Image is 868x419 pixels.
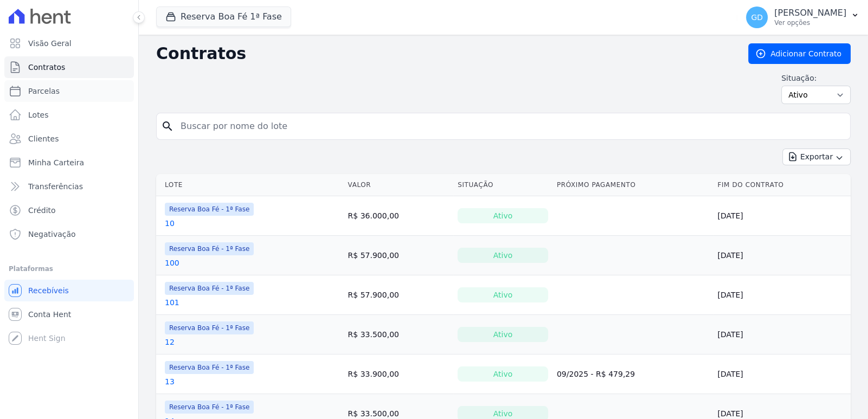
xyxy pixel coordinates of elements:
button: GD [PERSON_NAME] Ver opções [737,2,868,33]
a: Minha Carteira [4,152,134,173]
div: Ativo [458,287,548,302]
div: Ativo [458,208,548,223]
span: Minha Carteira [28,157,84,168]
label: Situação: [781,73,851,83]
a: Negativação [4,223,134,245]
a: 100 [165,257,179,268]
span: Reserva Boa Fé - 1ª Fase [165,401,254,414]
button: Reserva Boa Fé 1ª Fase [156,7,291,27]
span: Negativação [28,229,76,240]
a: Clientes [4,128,134,150]
i: search [161,120,174,133]
span: Lotes [28,109,49,120]
th: Fim do Contrato [713,174,851,196]
a: 09/2025 - R$ 479,29 [557,370,635,378]
h2: Contratos [156,44,731,63]
span: Parcelas [28,86,60,96]
a: Crédito [4,199,134,221]
a: 10 [165,218,175,229]
td: [DATE] [713,236,851,275]
input: Buscar por nome do lote [174,115,846,137]
span: Clientes [28,133,59,144]
span: Reserva Boa Fé - 1ª Fase [165,361,254,374]
span: Crédito [28,205,56,216]
td: [DATE] [713,315,851,354]
div: Ativo [458,327,548,342]
div: Ativo [458,248,548,263]
a: 13 [165,376,175,387]
th: Lote [156,174,344,196]
a: Visão Geral [4,33,134,54]
a: Parcelas [4,80,134,102]
span: Recebíveis [28,285,69,296]
span: Conta Hent [28,309,71,320]
th: Próximo Pagamento [552,174,713,196]
td: R$ 36.000,00 [344,196,454,236]
th: Situação [453,174,552,196]
a: Conta Hent [4,304,134,325]
a: 12 [165,337,175,347]
span: Reserva Boa Fé - 1ª Fase [165,203,254,216]
span: Transferências [28,181,83,192]
a: Adicionar Contrato [748,43,851,64]
span: Reserva Boa Fé - 1ª Fase [165,282,254,295]
td: [DATE] [713,196,851,236]
td: R$ 33.900,00 [344,354,454,394]
a: Transferências [4,176,134,197]
span: Reserva Boa Fé - 1ª Fase [165,321,254,334]
div: Plataformas [9,262,130,275]
span: Contratos [28,62,65,73]
td: R$ 33.500,00 [344,315,454,354]
span: GD [751,14,763,21]
p: Ver opções [774,18,846,27]
a: Lotes [4,104,134,126]
button: Exportar [782,149,851,165]
a: 101 [165,297,179,308]
p: [PERSON_NAME] [774,8,846,18]
td: [DATE] [713,275,851,315]
a: Recebíveis [4,280,134,301]
span: Visão Geral [28,38,72,49]
span: Reserva Boa Fé - 1ª Fase [165,242,254,255]
td: R$ 57.900,00 [344,275,454,315]
div: Ativo [458,366,548,382]
td: [DATE] [713,354,851,394]
td: R$ 57.900,00 [344,236,454,275]
th: Valor [344,174,454,196]
a: Contratos [4,56,134,78]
